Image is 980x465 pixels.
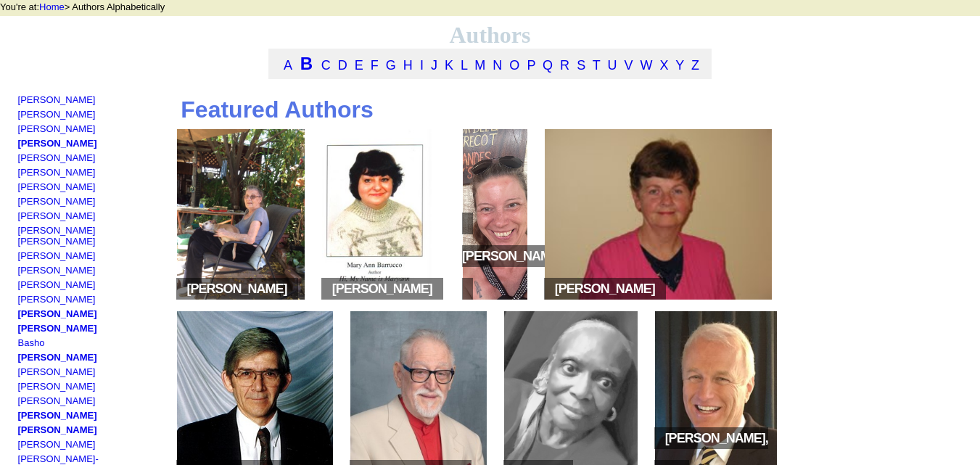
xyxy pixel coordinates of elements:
[18,207,22,210] img: shim.gif
[18,276,22,279] img: shim.gif
[420,58,424,73] a: I
[18,221,22,225] img: shim.gif
[660,58,669,73] a: X
[321,58,331,73] a: C
[39,1,65,12] a: Home
[461,58,467,73] a: L
[560,58,569,73] a: R
[658,435,665,443] img: space
[18,196,96,207] a: [PERSON_NAME]
[493,58,502,73] a: N
[325,286,332,293] img: space
[18,120,22,123] img: shim.gif
[18,225,96,247] a: [PERSON_NAME] [PERSON_NAME]
[18,305,22,308] img: shim.gif
[287,286,295,293] img: space
[172,293,310,304] a: space[PERSON_NAME]space
[18,279,96,290] a: [PERSON_NAME]
[18,337,45,348] a: Basho
[18,377,22,381] img: shim.gif
[371,58,379,73] a: F
[386,58,396,73] a: G
[18,352,97,363] a: [PERSON_NAME]
[18,94,96,105] a: [PERSON_NAME]
[458,293,532,304] a: space[PERSON_NAME]space
[691,58,699,73] a: Z
[466,221,473,228] img: space
[355,58,363,73] a: E
[18,152,96,163] a: [PERSON_NAME]
[462,286,469,293] img: space
[18,294,96,305] a: [PERSON_NAME]
[18,247,22,250] img: shim.gif
[432,286,440,293] img: space
[18,450,22,453] img: shim.gif
[18,363,22,366] img: shim.gif
[543,58,553,73] a: Q
[655,286,662,293] img: space
[321,278,443,300] span: [PERSON_NAME]
[449,22,530,48] font: Authors
[18,392,22,395] img: shim.gif
[18,210,96,221] a: [PERSON_NAME]
[18,261,22,265] img: shim.gif
[317,293,450,304] a: space[PERSON_NAME]space
[18,138,97,149] a: [PERSON_NAME]
[18,123,96,134] a: [PERSON_NAME]
[18,265,96,276] a: [PERSON_NAME]
[180,286,187,293] img: space
[18,395,96,406] a: [PERSON_NAME]
[641,58,653,73] a: W
[18,192,22,196] img: shim.gif
[18,381,96,392] a: [PERSON_NAME]
[18,366,96,377] a: [PERSON_NAME]
[18,290,22,294] img: shim.gif
[509,58,519,73] a: O
[18,134,22,138] img: shim.gif
[462,213,562,300] span: [PERSON_NAME]
[18,109,96,120] a: [PERSON_NAME]
[625,58,633,73] a: V
[18,348,22,352] img: shim.gif
[18,410,97,421] a: [PERSON_NAME]
[18,406,22,410] img: shim.gif
[593,58,601,73] a: T
[338,58,347,73] a: D
[18,167,96,178] a: [PERSON_NAME]
[18,163,22,167] img: shim.gif
[176,278,298,300] span: [PERSON_NAME]
[18,105,22,109] img: shim.gif
[18,178,22,181] img: shim.gif
[18,334,22,337] img: shim.gif
[18,149,22,152] img: shim.gif
[18,424,97,435] a: [PERSON_NAME]
[18,181,96,192] a: [PERSON_NAME]
[18,319,22,323] img: shim.gif
[18,323,97,334] a: [PERSON_NAME]
[18,439,96,450] a: [PERSON_NAME]
[577,58,585,73] a: S
[18,435,22,439] img: shim.gif
[284,58,292,73] a: A
[608,58,617,73] a: U
[181,96,374,123] b: Featured Authors
[540,293,777,304] a: space[PERSON_NAME]space
[527,58,535,73] a: P
[675,58,684,73] a: Y
[300,54,313,73] a: B
[474,58,485,73] a: M
[431,58,437,73] a: J
[18,308,97,319] a: [PERSON_NAME]
[403,58,413,73] a: H
[548,286,555,293] img: space
[445,58,453,73] a: K
[544,278,666,300] span: [PERSON_NAME]
[18,421,22,424] img: shim.gif
[18,250,96,261] a: [PERSON_NAME]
